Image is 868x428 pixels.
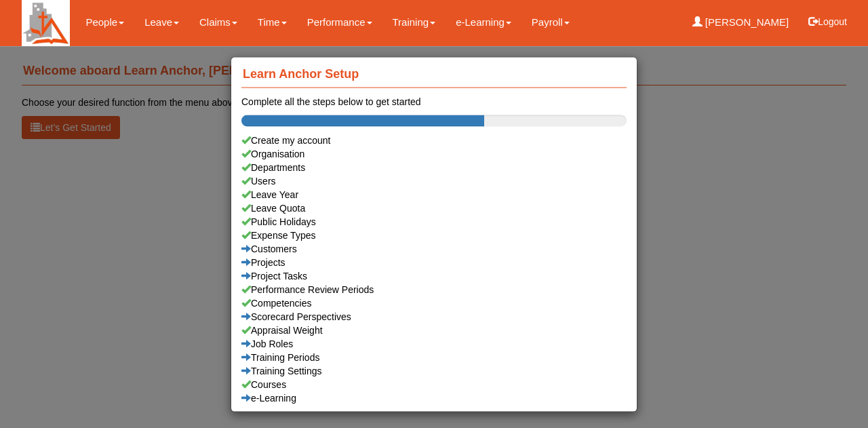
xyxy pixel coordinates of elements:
a: Public Holidays [241,215,627,229]
a: Project Tasks [241,269,627,283]
h4: Learn Anchor Setup [241,60,627,88]
a: Job Roles [241,337,627,351]
a: Training Periods [241,351,627,364]
a: Competencies [241,296,627,310]
a: Courses [241,378,627,391]
a: Appraisal Weight [241,324,627,337]
a: Customers [241,242,627,256]
div: Complete all the steps below to get started [241,95,627,109]
a: Leave Year [241,188,627,201]
a: Projects [241,256,627,269]
a: Scorecard Perspectives [241,310,627,324]
a: e-Learning [241,391,627,405]
a: Performance Review Periods [241,283,627,296]
a: Leave Quota [241,201,627,215]
a: Expense Types [241,229,627,242]
a: Training Settings [241,364,627,378]
a: Departments [241,161,627,174]
div: Create my account [241,134,627,147]
a: Users [241,174,627,188]
a: Organisation [241,147,627,161]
